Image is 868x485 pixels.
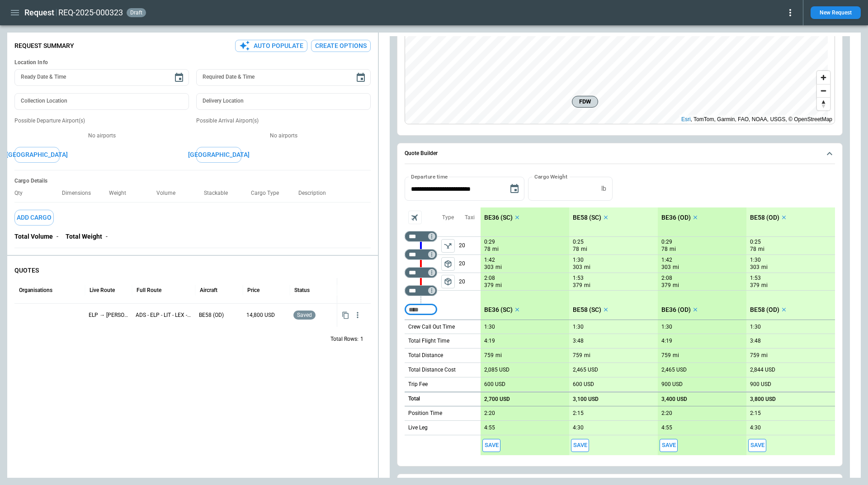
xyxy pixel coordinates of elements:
[484,239,495,245] p: 0:29
[408,381,428,388] p: Trip Fee
[573,239,584,245] p: 0:25
[441,239,455,253] span: Type of sector
[405,143,835,164] button: Quote Builder
[247,287,259,293] div: Price
[661,352,671,359] p: 759
[14,178,371,184] h6: Cargo Details
[761,264,768,271] p: mi
[573,352,582,359] p: 759
[495,352,502,359] p: mi
[294,287,310,293] div: Status
[750,410,761,417] p: 2:15
[405,231,437,242] div: Not found
[443,259,453,268] span: package_2
[661,381,683,388] p: 900 USD
[24,7,54,18] h1: Request
[196,132,371,140] p: No airports
[484,282,494,289] p: 379
[573,245,579,253] p: 78
[661,338,672,344] p: 4:19
[758,245,764,253] p: mi
[673,282,679,289] p: mi
[748,439,766,452] span: Save this aircraft quote and copy details to clipboard
[441,239,455,253] button: left aligned
[817,97,830,110] button: Reset bearing to north
[573,396,599,403] p: 3,100 USD
[62,190,98,197] p: Dimensions
[817,71,830,84] button: Zoom in
[750,239,761,245] p: 0:25
[750,264,759,271] p: 303
[14,267,371,274] p: QUOTES
[584,352,590,359] p: mi
[156,190,183,197] p: Volume
[573,410,584,417] p: 2:15
[495,264,502,271] p: mi
[484,396,510,403] p: 2,700 USD
[484,264,494,271] p: 303
[405,151,438,156] h6: Quote Builder
[459,255,481,273] p: 20
[748,439,766,452] button: Save
[681,116,691,122] a: Esri
[200,287,217,293] div: Aircraft
[19,287,52,293] div: Organisations
[196,117,371,125] p: Possible Arrival Airport(s)
[761,282,768,289] p: mi
[750,352,759,359] p: 759
[405,267,437,278] div: Too short
[661,282,671,289] p: 379
[295,312,314,318] span: saved
[661,306,691,314] p: BE36 (OD)
[484,367,509,373] p: 2,085 USD
[106,233,108,240] p: -
[408,352,443,359] p: Total Distance
[661,424,672,431] p: 4:55
[750,306,779,314] p: BE58 (OD)
[750,396,776,403] p: 3,800 USD
[750,282,759,289] p: 379
[14,190,30,197] p: Qty
[441,257,455,271] span: Type of sector
[57,233,58,240] p: -
[196,147,241,163] button: [GEOGRAPHIC_DATA]
[750,245,756,253] p: 78
[573,324,584,330] p: 1:30
[673,352,679,359] p: mi
[408,424,428,432] p: Live Leg
[484,306,513,314] p: BE36 (SC)
[661,239,672,245] p: 0:29
[534,173,567,180] label: Cargo Weight
[660,439,678,452] span: Save this aircraft quote and copy details to clipboard
[481,207,835,455] div: scrollable content
[573,338,584,344] p: 3:48
[750,424,761,431] p: 4:30
[298,190,333,197] p: Description
[459,237,481,254] p: 20
[235,40,307,52] button: Auto Populate
[109,190,133,197] p: Weight
[311,40,371,52] button: Create Options
[573,367,598,373] p: 2,465 USD
[405,177,835,455] div: Quote Builder
[750,275,761,282] p: 1:53
[661,214,691,221] p: BE36 (OD)
[484,381,505,388] p: 600 USD
[340,310,351,321] button: Copy quote content
[661,264,671,271] p: 303
[661,257,672,264] p: 1:42
[484,214,513,221] p: BE36 (SC)
[573,214,601,221] p: BE58 (SC)
[293,304,333,327] div: Saved
[661,410,672,417] p: 2:20
[584,264,590,271] p: mi
[58,7,123,18] h2: REQ-2025-000323
[442,214,454,221] p: Type
[573,257,584,264] p: 1:30
[330,335,359,343] p: Total Rows:
[750,214,779,221] p: BE58 (OD)
[14,147,60,163] button: [GEOGRAPHIC_DATA]
[750,367,775,373] p: 2,844 USD
[661,324,672,330] p: 1:30
[601,185,606,193] p: lb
